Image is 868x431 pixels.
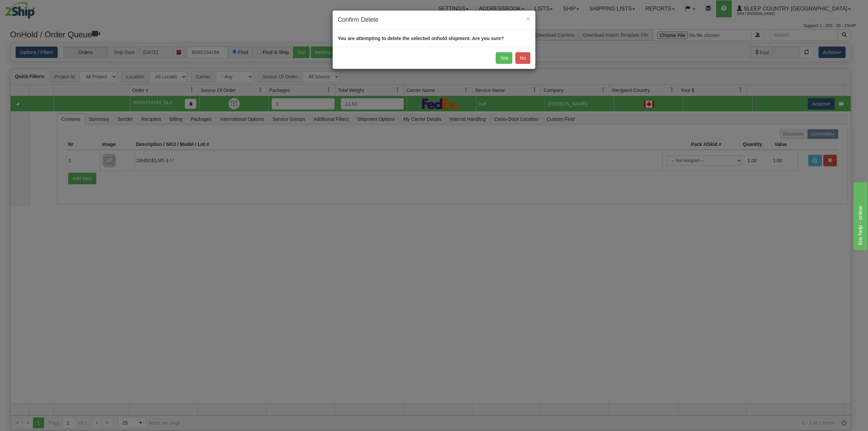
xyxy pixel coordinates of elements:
[852,181,867,250] iframe: chat widget
[515,52,530,64] button: No
[496,52,512,64] button: Yes
[338,36,504,41] strong: You are attempting to delete the selected onhold shipment. Are you sure?
[526,15,530,22] button: Close
[338,16,530,24] h4: Confirm Delete
[526,15,530,22] span: ×
[5,4,63,12] div: live help - online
